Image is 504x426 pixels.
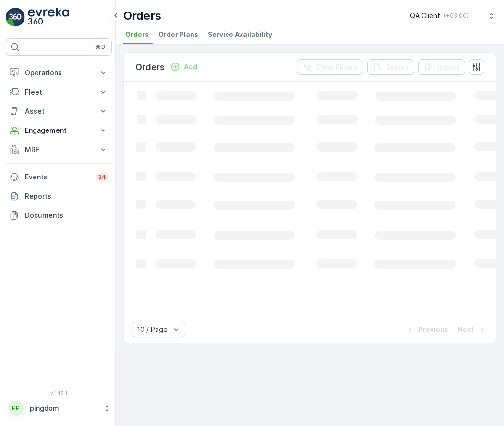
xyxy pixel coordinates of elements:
[167,61,201,72] button: Add
[297,59,363,75] button: Clear Filters
[6,167,112,187] a: Events34
[125,30,149,39] span: Orders
[457,324,488,335] button: Next
[158,30,198,39] span: Order Plans
[6,83,112,102] button: Fleet
[437,62,459,72] p: Import
[6,8,25,27] img: logo
[25,87,93,97] p: Fleet
[410,8,496,24] button: QA Client(+03:00)
[316,62,358,72] p: Clear Filters
[123,8,161,24] p: Orders
[367,59,414,75] button: Export
[6,206,112,225] a: Documents
[6,398,112,418] button: PPpingdom
[419,325,448,334] p: Previous
[6,187,112,206] a: Reports
[25,191,108,201] p: Reports
[25,145,93,154] p: MRF
[25,68,93,78] p: Operations
[184,62,197,71] p: Add
[458,325,474,334] p: Next
[25,126,93,135] p: Engagement
[6,121,112,140] button: Engagement
[96,43,105,51] p: ⌘B
[6,390,112,396] span: v 1.48.1
[6,102,112,121] button: Asset
[404,324,449,335] button: Previous
[25,106,93,116] p: Asset
[208,30,272,39] span: Service Availability
[6,140,112,159] button: MRF
[444,12,468,20] p: ( +03:00 )
[98,173,106,181] p: 34
[25,172,90,182] p: Events
[6,63,112,83] button: Operations
[25,211,108,220] p: Documents
[410,11,440,21] p: QA Client
[135,60,165,74] p: Orders
[8,401,24,416] div: PP
[418,59,465,75] button: Import
[386,62,408,72] p: Export
[30,403,98,413] p: pingdom
[28,8,69,27] img: logo_light-DOdMpM7g.png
